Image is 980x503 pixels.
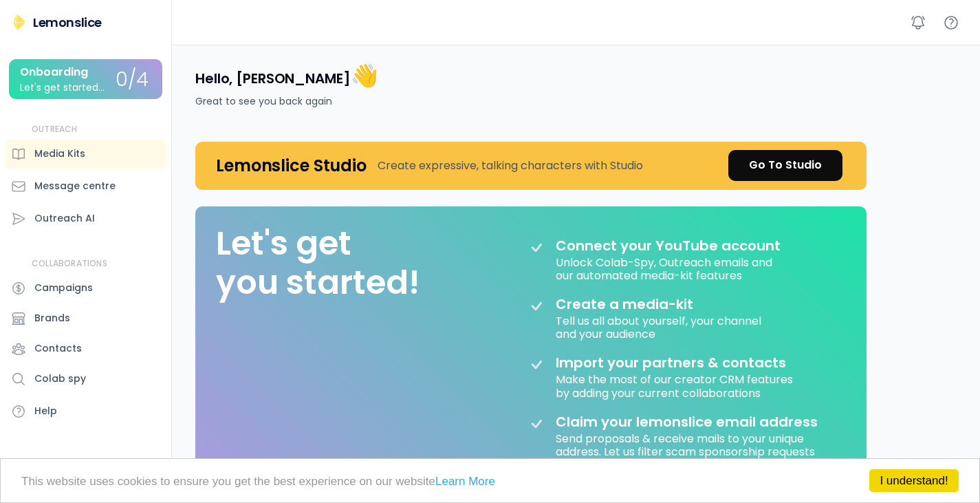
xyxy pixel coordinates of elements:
div: Onboarding [20,66,88,78]
img: Lemonslice [11,14,28,30]
div: Create expressive, talking characters with Studio [378,158,643,174]
div: Let's get started... [20,83,105,93]
div: Message centre [34,179,116,193]
div: Media Kits [34,147,85,161]
font: 👋 [351,60,378,91]
div: Import your partners & contacts [556,354,786,371]
div: Send proposals & receive mails to your unique address. Let us filter scam sponsorship requests [556,430,831,458]
a: Go To Studio [728,150,842,181]
div: Outreach AI [34,211,95,226]
div: COLLABORATIONS [32,258,107,270]
div: Contacts [34,341,82,356]
h4: Lemonslice Studio [216,155,367,176]
div: Let's get you started! [216,224,420,303]
div: Brands [34,311,70,325]
div: Campaigns [34,281,93,295]
div: Go To Studio [749,157,822,173]
div: Colab spy [34,372,86,386]
div: Tell us all about yourself, your channel and your audience [556,312,764,341]
a: Learn More [435,475,495,488]
div: Make the most of our creator CRM features by adding your current collaborations [556,371,796,399]
div: Great to see you back again [195,94,332,109]
div: Lemonslice [33,14,102,31]
h4: Hello, [PERSON_NAME] [195,61,378,90]
a: I understand! [869,469,959,492]
div: Create a media-kit [556,296,728,312]
div: OUTREACH [32,124,78,136]
div: Claim your lemonslice email address [556,414,818,430]
div: Unlock Colab-Spy, Outreach emails and our automated media-kit features [556,254,775,282]
div: 0/4 [116,69,149,91]
div: Connect your YouTube account [556,237,781,254]
div: Help [34,404,57,418]
p: This website uses cookies to ensure you get the best experience on our website [21,475,959,487]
